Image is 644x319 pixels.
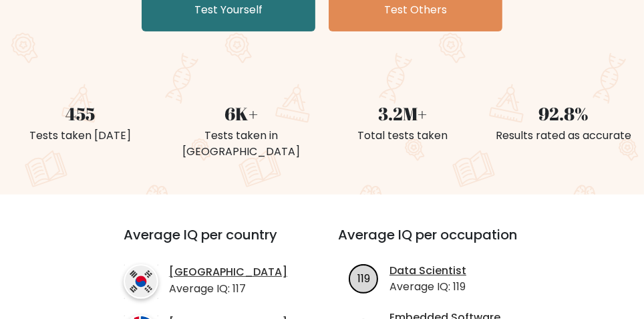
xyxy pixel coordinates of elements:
[169,101,314,128] div: 6K+
[8,128,153,144] div: Tests taken [DATE]
[330,128,475,144] div: Total tests taken
[169,265,287,280] a: [GEOGRAPHIC_DATA]
[389,279,466,295] p: Average IQ: 119
[169,128,314,160] div: Tests taken in [GEOGRAPHIC_DATA]
[491,128,636,144] div: Results rated as accurate
[169,281,287,297] p: Average IQ: 117
[330,101,475,128] div: 3.2M+
[491,101,636,128] div: 92.8%
[357,271,370,286] text: 119
[8,101,153,128] div: 455
[124,264,158,299] img: country
[338,227,536,259] h3: Average IQ per occupation
[389,264,466,278] a: Data Scientist
[124,227,290,259] h3: Average IQ per country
